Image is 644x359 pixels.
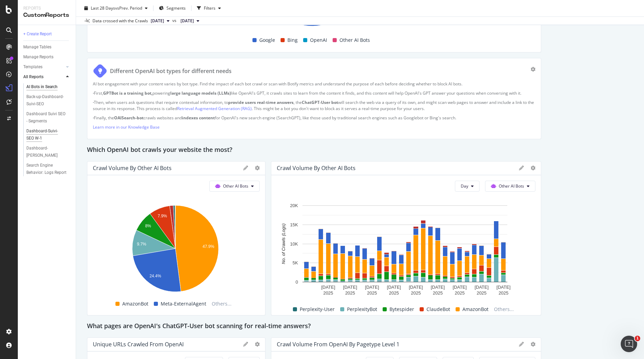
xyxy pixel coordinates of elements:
[26,83,58,91] div: AI Bots in Search
[23,53,53,61] div: Manage Reports
[621,336,637,352] iframe: Intercom live chat
[461,183,468,189] span: Day
[23,44,51,51] div: Manage Tables
[93,124,160,130] a: Learn more in our Knowledge Base
[93,90,535,96] p: First, powering like OpenAI's GPT, it crawls sites to learn from the content it finds, and this c...
[389,290,399,296] text: 2025
[339,36,370,44] span: Other AI Bots
[499,183,524,189] span: Other AI Bots
[87,161,265,315] div: Crawl Volume by Other AI BotsOther AI BotsA chart.AmazonBotMeta-ExternalAgentOthers...
[277,202,533,298] svg: A chart.
[453,285,467,290] text: [DATE]
[181,18,194,24] span: 2025 Jul. 20th
[26,110,66,125] div: Dashboard Suivi SEO - Segments
[204,5,215,11] div: Filters
[455,181,480,192] button: Day
[485,181,535,192] button: Other AI Bots
[259,36,275,44] span: Google
[310,36,327,44] span: OpenAI
[87,321,311,332] h2: What pages are OpenAI's ChatGPT-User bot scanning for real-time answers?
[156,3,188,14] button: Segments
[23,5,70,11] div: Reports
[26,83,71,91] a: AI Bots in Search
[194,3,224,14] button: Filters
[93,81,535,87] p: AI bot engagement with your content varies by bot type. Find the impact of each bot crawl or scan...
[87,321,633,332] div: What pages are OpenAI's ChatGPT-User bot scanning for real-time answers?
[166,5,186,11] span: Segments
[343,285,357,290] text: [DATE]
[476,290,486,296] text: 2025
[23,63,64,71] a: Templates
[293,260,298,265] text: 5K
[93,202,258,298] svg: A chart.
[426,305,450,313] span: ClaudeBot
[93,115,94,121] strong: ·
[103,90,152,96] strong: GPTBot is a training bot,
[172,17,178,24] span: vs
[177,106,252,111] a: Retrieval Augmented Generation (RAG)
[321,285,335,290] text: [DATE]
[302,99,338,105] strong: ChatGPT-User bot
[170,90,231,96] strong: large language models (LLMs)
[295,279,298,285] text: 0
[409,285,423,290] text: [DATE]
[635,336,640,341] span: 1
[23,73,44,81] div: All Reports
[223,183,248,189] span: Other AI Bots
[93,115,535,121] p: Finally, the crawls websites and for OpenAI's new search engine (SearchGPT), like those used by t...
[474,285,488,290] text: [DATE]
[323,290,333,296] text: 2025
[228,99,294,105] strong: provide users real-time answers
[115,5,142,11] span: vs Prev. Period
[82,3,150,14] button: Last 28 DaysvsPrev. Period
[93,90,94,96] strong: ·
[209,300,234,308] span: Others...
[290,241,298,247] text: 10K
[148,17,172,25] button: [DATE]
[158,214,167,218] text: 7.9%
[93,341,184,348] div: Unique URLs Crawled from OpenAI
[23,31,52,38] div: + Create Report
[290,222,298,227] text: 15K
[23,31,71,38] a: + Create Report
[87,145,633,156] div: Which OpenAI bot crawls your website the most?
[26,145,71,159] a: Dashboard-[PERSON_NAME]
[87,58,541,139] div: Different OpenAI bot types for different needsAI bot engagement with your content varies by bot t...
[367,290,377,296] text: 2025
[347,305,377,313] span: PerplexityBot
[151,18,164,24] span: 2025 Aug. 17th
[23,63,42,71] div: Templates
[114,115,144,121] strong: OAISearch-bot
[26,93,71,108] a: Back-up-Dashboard-Suivi-SEO
[345,290,355,296] text: 2025
[491,305,517,313] span: Others...
[26,162,67,176] div: Search Engine Behavior: Logs Report
[26,128,65,142] div: Dashboard-Suivi-SEO W-1
[110,67,232,75] div: Different OpenAI bot types for different needs
[23,11,70,19] div: CustomReports
[433,290,443,296] text: 2025
[290,203,298,208] text: 20K
[26,162,71,176] a: Search Engine Behavior: Logs Report
[287,36,298,44] span: Bing
[92,18,148,24] div: Data crossed with the Crawls
[137,242,147,247] text: 9.7%
[389,305,414,313] span: Bytespider
[431,285,445,290] text: [DATE]
[23,44,71,51] a: Manage Tables
[531,67,535,72] div: gear
[161,300,206,308] span: Meta-ExternalAgent
[87,145,232,156] h2: Which OpenAI bot crawls your website the most?
[387,285,401,290] text: [DATE]
[496,285,510,290] text: [DATE]
[462,305,488,313] span: AmazonBot
[365,285,379,290] text: [DATE]
[23,73,64,81] a: All Reports
[26,110,71,125] a: Dashboard Suivi SEO - Segments
[202,244,214,249] text: 47.9%
[411,290,421,296] text: 2025
[281,224,286,264] text: No. of Crawls (Logs)
[149,274,161,278] text: 24.4%
[93,99,535,111] p: Then, when users ask questions that require contextual information, to , the will search the web ...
